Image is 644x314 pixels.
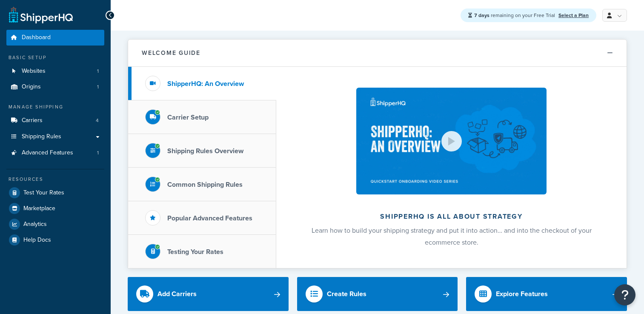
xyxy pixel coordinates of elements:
[6,30,104,46] a: Dashboard
[6,129,104,145] a: Shipping Rules
[6,113,104,128] a: Carriers4
[22,133,61,140] span: Shipping Rules
[23,221,47,228] span: Analytics
[327,288,366,300] div: Create Rules
[22,68,46,75] span: Websites
[6,79,104,95] a: Origins1
[167,214,252,222] h3: Popular Advanced Features
[167,248,223,256] h3: Testing Your Rates
[167,147,243,155] h3: Shipping Rules Overview
[6,63,104,79] a: Websites1
[97,149,99,157] span: 1
[6,79,104,95] li: Origins
[167,114,209,121] h3: Carrier Setup
[6,217,104,232] a: Analytics
[167,181,243,188] h3: Common Shipping Rules
[22,117,43,124] span: Carriers
[614,284,635,305] button: Open Resource Center
[299,213,604,220] h2: ShipperHQ is all about strategy
[6,176,104,183] div: Resources
[23,189,64,197] span: Test Your Rates
[6,185,104,200] a: Test Your Rates
[96,117,99,124] span: 4
[356,88,546,194] img: ShipperHQ is all about strategy
[6,103,104,111] div: Manage Shipping
[297,277,458,311] a: Create Rules
[6,232,104,248] a: Help Docs
[6,145,104,161] li: Advanced Features
[6,63,104,79] li: Websites
[23,205,55,212] span: Marketplace
[142,50,200,56] h2: Welcome Guide
[128,40,627,67] button: Welcome Guide
[474,11,556,19] span: remaining on your Free Trial
[496,288,548,300] div: Explore Features
[6,113,104,128] li: Carriers
[474,11,489,19] strong: 7 days
[22,149,73,157] span: Advanced Features
[558,11,589,19] a: Select a Plan
[97,68,99,75] span: 1
[128,277,289,311] a: Add Carriers
[466,277,627,311] a: Explore Features
[6,54,104,61] div: Basic Setup
[167,80,244,88] h3: ShipperHQ: An Overview
[312,226,592,247] span: Learn how to build your shipping strategy and put it into action… and into the checkout of your e...
[22,83,41,91] span: Origins
[6,201,104,216] a: Marketplace
[22,34,51,41] span: Dashboard
[97,83,99,91] span: 1
[157,288,197,300] div: Add Carriers
[6,145,104,161] a: Advanced Features1
[23,237,51,244] span: Help Docs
